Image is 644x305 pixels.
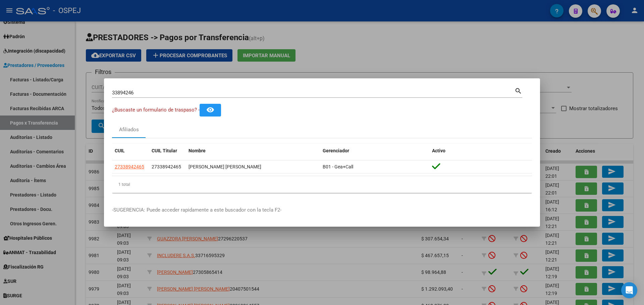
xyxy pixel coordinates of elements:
[432,148,445,153] span: Activo
[152,164,181,169] span: 27338942465
[112,144,149,158] datatable-header-cell: CUIL
[429,144,532,158] datatable-header-cell: Activo
[186,144,320,158] datatable-header-cell: Nombre
[320,144,429,158] datatable-header-cell: Gerenciador
[152,148,177,153] span: CUIL Titular
[112,206,532,214] p: -SUGERENCIA: Puede acceder rapidamente a este buscador con la tecla F2-
[112,107,200,113] span: ¿Buscaste un formulario de traspaso? -
[323,148,349,153] span: Gerenciador
[115,148,125,153] span: CUIL
[149,144,186,158] datatable-header-cell: CUIL Titular
[112,176,532,193] div: 1 total
[189,163,317,171] div: [PERSON_NAME] [PERSON_NAME]
[115,164,144,169] span: 27338942465
[189,148,206,153] span: Nombre
[515,86,522,94] mat-icon: search
[206,106,214,114] mat-icon: remove_red_eye
[323,164,353,169] span: B01 - Gea+Call
[621,282,637,298] div: Open Intercom Messenger
[119,126,139,134] div: Afiliados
